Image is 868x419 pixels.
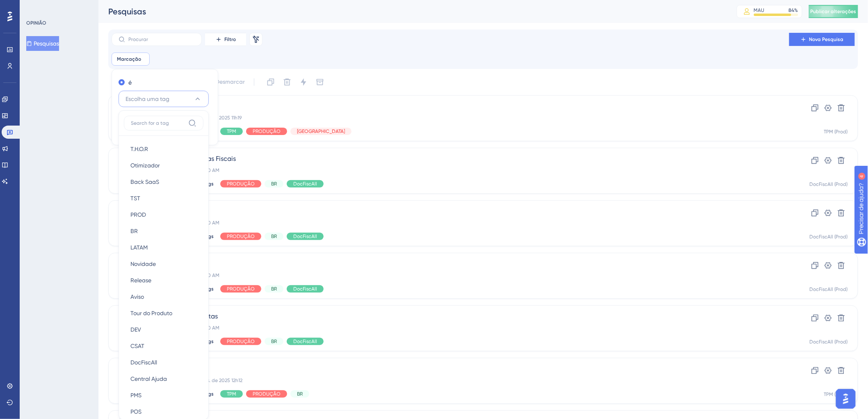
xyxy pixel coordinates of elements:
button: Back SaaS [124,174,203,190]
font: BR [297,391,303,397]
font: DocFiscAll (Prod) [810,286,848,292]
span: DEV [130,325,141,334]
button: DocFiscAll [124,354,203,371]
span: CSAT [130,341,144,351]
font: Publicar alterações [811,9,857,14]
font: PRODUÇÃO [253,391,281,397]
span: PMS [130,390,142,400]
button: Release [124,272,203,288]
font: PRODUÇÃO [227,286,255,292]
font: DocFiscAll [293,181,317,187]
button: PMS [124,387,203,403]
button: Novidade [124,256,203,272]
font: 4 [76,5,79,9]
span: POS [130,407,142,417]
button: BR [124,223,203,239]
font: TPM (Prod) [824,129,848,135]
font: OPINIÃO [26,20,46,26]
button: Otimizador [124,157,203,174]
span: T.H.O.R [130,144,148,154]
font: BR [271,181,277,187]
font: PRODUÇÃO [253,128,281,134]
button: Central Ajuda [124,371,203,387]
font: TPM (Prod) [824,392,848,397]
span: Novidade [130,259,156,269]
font: PRODUÇÃO [227,181,255,187]
font: 84 [789,7,795,13]
font: Marcação [117,56,141,62]
font: BR [271,339,277,344]
button: LATAM [124,239,203,256]
button: PROD [124,206,203,223]
font: Nova Pesquisa [809,37,844,42]
button: Tour do Produto [124,305,203,321]
button: CSAT [124,338,203,354]
font: PRODUÇÃO [227,234,255,239]
span: Otimizador [130,160,160,170]
button: TST [124,190,203,206]
span: Release [130,275,151,285]
button: DEV [124,321,203,338]
font: [GEOGRAPHIC_DATA] [297,128,345,134]
button: Publicar alterações [809,5,858,18]
span: BR [130,226,138,236]
font: DocFiscAll [293,234,317,239]
font: Filtro [224,37,236,42]
button: Filtro [205,33,246,46]
span: DocFiscAll [130,357,157,367]
span: Central Ajuda [130,374,167,384]
font: Precisar de ajuda? [19,4,71,10]
font: % [795,7,798,13]
span: Back SaaS [130,177,159,187]
font: Escolha uma tag [126,96,169,102]
button: Pesquisas [26,36,59,51]
font: Desmarcar [215,78,245,85]
span: Tour do Produto [130,308,172,318]
font: Pesquisas [108,7,146,16]
font: DocFiscAll (Prod) [810,181,848,187]
font: DocFiscAll (Prod) [810,339,848,345]
input: Procurar [128,37,195,42]
span: PROD [130,210,146,220]
font: TPM [227,128,236,134]
button: Escolha uma tag [119,91,209,107]
font: TPM [227,391,236,397]
iframe: Iniciador do Assistente de IA do UserGuiding [834,387,858,411]
font: BR [271,234,277,239]
font: DocFiscAll (Prod) [810,234,848,240]
font: PRODUÇÃO [227,339,255,344]
font: Pesquisas [34,40,59,47]
button: Aviso [124,288,203,305]
font: é [128,79,132,86]
font: DocFiscAll [293,286,317,292]
span: Aviso [130,292,144,302]
font: BR [271,286,277,292]
font: DocFiscAll [293,339,317,344]
span: LATAM [130,243,148,252]
button: Desmarcar [211,75,249,89]
button: T.H.O.R [124,141,203,157]
button: Nova Pesquisa [789,33,855,46]
span: TST [130,193,140,203]
font: MAU [754,7,765,13]
input: Search for a tag [131,120,185,126]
